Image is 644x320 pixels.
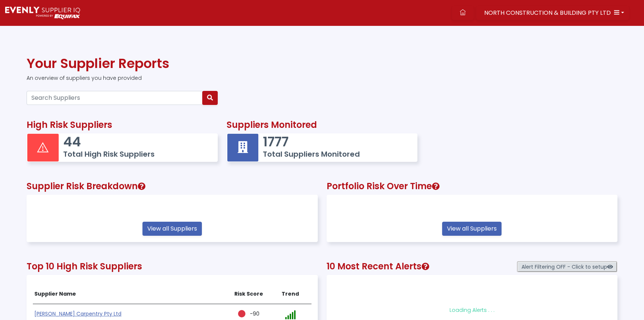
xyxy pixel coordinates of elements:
th: Supplier Name [33,284,228,304]
a: View all Suppliers [442,222,502,236]
h2: 10 Most Recent Alerts [327,261,618,272]
h2: Top 10 High Risk Suppliers [27,261,318,272]
th: Trend [269,284,311,304]
span: -90 [250,310,259,317]
th: Risk Score [228,284,269,304]
span: Alert Filtering OFF - Click to setup [517,261,617,272]
p: Loading Alerts . . . [344,306,600,314]
a: View all Suppliers [142,222,202,236]
a: [PERSON_NAME] Carpentry Pty Ltd [34,310,121,317]
button: NORTH CONSTRUCTION & BUILDING PTY LTD [476,6,629,20]
img: Supply Predict [5,7,80,19]
span: NORTH CONSTRUCTION & BUILDING PTY LTD [484,8,611,17]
